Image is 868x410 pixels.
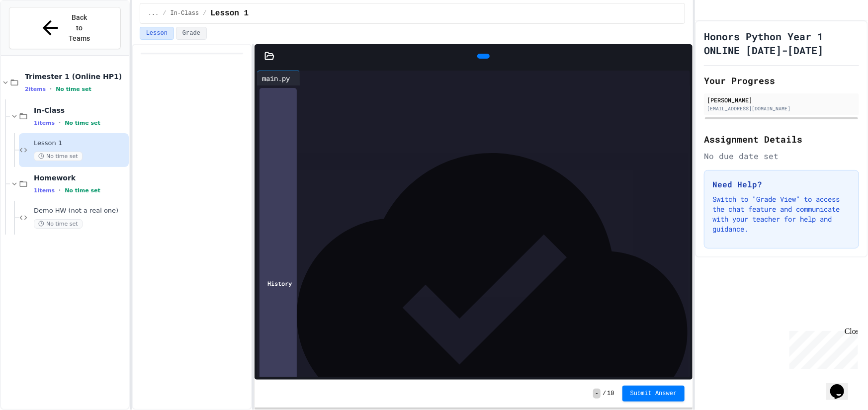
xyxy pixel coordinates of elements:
h3: Need Help? [712,178,851,190]
p: Switch to "Grade View" to access the chat feature and communicate with your teacher for help and ... [712,194,851,234]
h1: Honors Python Year 1 ONLINE [DATE]-[DATE] [704,29,859,57]
h2: Assignment Details [704,132,859,146]
span: Demo HW (not a real one) [34,207,127,215]
span: In-Class [34,106,127,115]
span: 2 items [25,86,46,92]
h2: Your Progress [704,74,859,87]
span: In-Class [171,9,199,17]
span: 1 items [34,187,55,194]
iframe: chat widget [785,327,858,369]
div: [PERSON_NAME] [707,95,856,104]
span: • [59,119,61,127]
span: No time set [34,152,83,161]
span: • [59,186,61,194]
button: Back to Teams [9,7,121,49]
span: No time set [65,187,100,194]
span: No time set [34,219,83,229]
span: • [50,85,52,93]
span: / [163,9,166,17]
span: / [203,9,206,17]
span: 1 items [34,120,55,126]
div: Chat with us now!Close [4,4,69,63]
span: Lesson 1 [210,7,249,19]
span: No time set [56,86,91,92]
div: [EMAIL_ADDRESS][DOMAIN_NAME] [707,105,856,112]
span: Trimester 1 (Online HP1) [25,72,127,81]
span: Homework [34,173,127,182]
span: Back to Teams [68,12,91,44]
span: Lesson 1 [34,139,127,148]
span: ... [148,9,159,17]
button: Lesson [140,27,174,40]
iframe: chat widget [826,370,858,400]
span: No time set [65,120,100,126]
button: Grade [176,27,207,40]
div: No due date set [704,150,859,162]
